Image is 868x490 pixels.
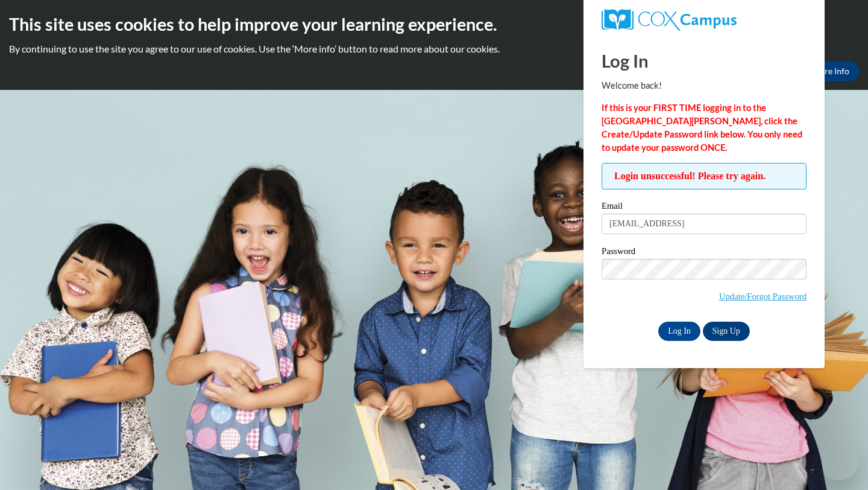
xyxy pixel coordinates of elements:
input: Log In [658,322,700,341]
iframe: Button to launch messaging window [820,442,858,480]
label: Password [602,247,807,259]
p: Welcome back! [602,79,807,92]
a: COX Campus [602,9,807,31]
strong: If this is your FIRST TIME logging in to the [GEOGRAPHIC_DATA][PERSON_NAME], click the Create/Upd... [602,103,802,153]
p: By continuing to use the site you agree to our use of cookies. Use the ‘More info’ button to read... [9,42,859,56]
a: Update/Forgot Password [719,291,807,301]
a: Sign Up [703,322,750,341]
h1: Log In [602,48,807,73]
label: Email [602,202,807,214]
h2: This site uses cookies to help improve your learning experience. [9,12,859,36]
a: More Info [802,62,859,81]
span: Login unsuccessful! Please try again. [602,163,807,189]
img: COX Campus [602,9,737,31]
